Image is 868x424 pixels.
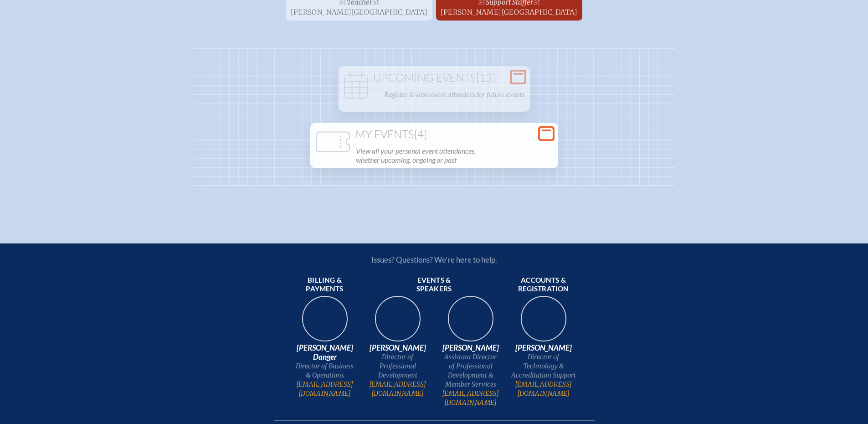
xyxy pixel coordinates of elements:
span: Billing & payments [292,276,358,294]
img: 545ba9c4-c691-43d5-86fb-b0a622cbeb82 [442,293,500,352]
img: b1ee34a6-5a78-4519-85b2-7190c4823173 [514,293,573,352]
h1: My Events [314,128,555,141]
span: [4] [414,127,427,141]
span: Events & speakers [401,276,467,294]
p: View all your personal event attendances, whether upcoming, ongoing or past [356,145,553,166]
span: [PERSON_NAME] [511,343,576,352]
span: Accounts & registration [511,276,576,294]
h1: Upcoming Events [342,72,526,84]
span: Director of Professional Development [365,352,431,380]
img: 9c64f3fb-7776-47f4-83d7-46a341952595 [296,293,354,352]
span: [PERSON_NAME] [438,343,503,352]
a: [EMAIL_ADDRESS][DOMAIN_NAME] [438,389,503,407]
a: [EMAIL_ADDRESS][DOMAIN_NAME] [292,380,358,398]
span: Assistant Director of Professional Development & Member Services [438,352,503,389]
span: [PERSON_NAME][GEOGRAPHIC_DATA] [441,8,578,16]
span: Director of Business & Operations [292,362,358,380]
img: 94e3d245-ca72-49ea-9844-ae84f6d33c0f [369,293,427,352]
span: [PERSON_NAME] [365,343,431,352]
span: Director of Technology & Accreditation Support [511,352,576,380]
span: [13] [476,71,495,84]
span: [PERSON_NAME] Danger [292,343,358,362]
p: Issues? Questions? We’re here to help. [274,255,595,264]
a: [EMAIL_ADDRESS][DOMAIN_NAME] [365,380,431,398]
a: [EMAIL_ADDRESS][DOMAIN_NAME] [511,380,576,398]
p: Register & view event attendees for future events [384,88,524,101]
